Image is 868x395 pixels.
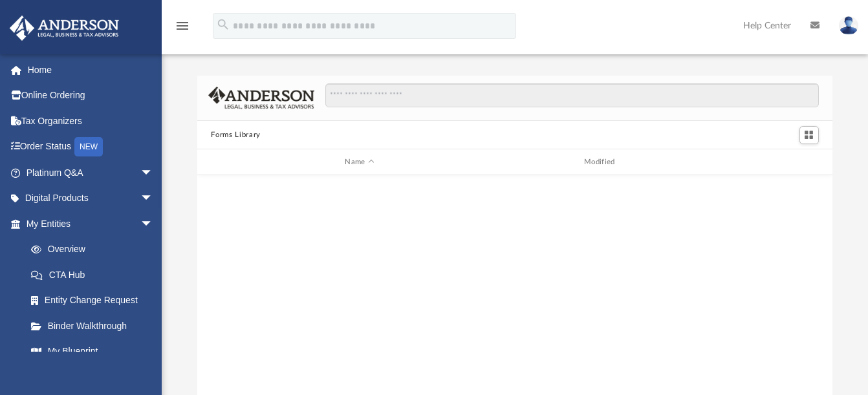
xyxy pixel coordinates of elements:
span: arrow_drop_down [140,160,166,186]
div: Modified [483,156,720,168]
img: Anderson Advisors Platinum Portal [6,16,123,41]
button: Forms Library [211,129,260,141]
a: Order StatusNEW [9,134,173,160]
a: CTA Hub [18,262,173,288]
a: Online Ordering [9,83,173,109]
span: arrow_drop_down [140,211,166,237]
div: NEW [74,137,103,156]
div: id [202,156,235,168]
a: My Entitiesarrow_drop_down [9,211,173,237]
a: Platinum Q&Aarrow_drop_down [9,160,173,186]
a: Tax Organizers [9,108,173,134]
div: id [726,156,816,168]
div: Name [241,156,477,168]
i: search [216,17,230,32]
i: menu [175,18,190,34]
span: arrow_drop_down [140,186,166,212]
a: Digital Productsarrow_drop_down [9,186,173,211]
a: menu [175,25,190,34]
a: Home [9,57,173,83]
a: Entity Change Request [18,288,173,314]
img: User Pic [839,16,858,35]
input: Search files and folders [325,83,818,108]
a: Overview [18,237,173,262]
a: My Blueprint [18,339,166,365]
a: Binder Walkthrough [18,313,173,339]
button: Switch to Grid View [799,126,819,144]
